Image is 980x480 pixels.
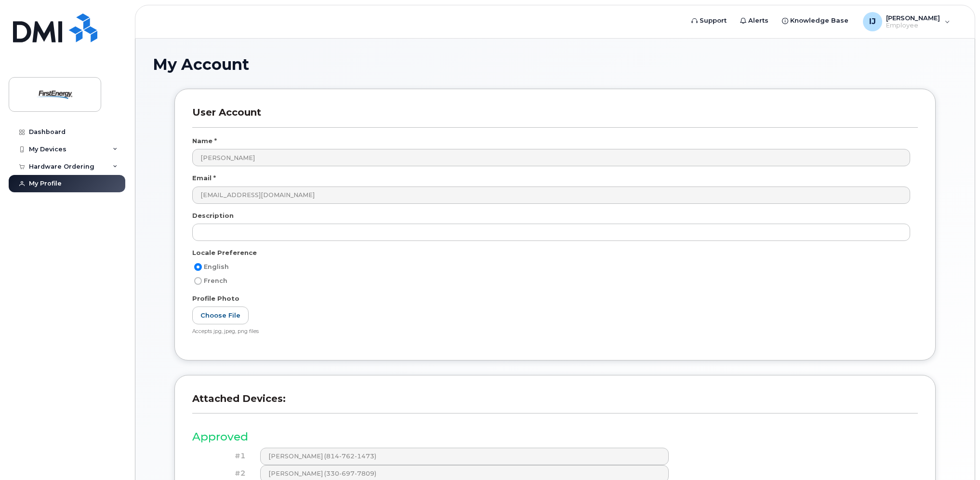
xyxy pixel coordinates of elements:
[192,248,257,257] label: Locale Preference
[192,393,918,413] h3: Attached Devices:
[192,136,217,146] label: Name *
[204,277,227,284] span: French
[194,263,202,271] input: English
[192,294,239,303] label: Profile Photo
[194,277,202,285] input: French
[192,328,910,335] div: Accepts jpg, jpeg, png files
[204,263,229,270] span: English
[192,107,918,127] h3: User Account
[192,173,216,183] label: Email *
[192,431,918,443] h3: Approved
[192,307,249,324] label: Choose File
[192,211,234,220] label: Description
[153,56,957,73] h1: My Account
[199,452,246,460] h4: #1
[199,469,246,478] h4: #2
